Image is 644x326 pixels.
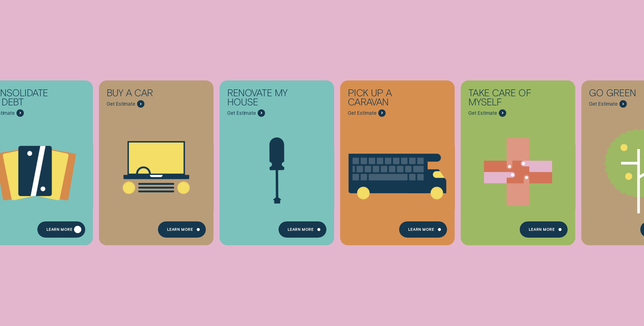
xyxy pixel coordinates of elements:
a: Buy a car - Learn more [99,80,213,241]
a: Learn more [37,221,85,238]
a: Pick up a caravan - Learn more [340,80,455,241]
div: Renovate My House [227,88,300,109]
div: Pick up a caravan [348,88,421,109]
a: Learn more [520,221,568,238]
span: Get Estimate [227,110,256,116]
div: Take care of myself [468,88,541,109]
a: Take care of myself - Learn more [461,80,575,241]
a: Learn more [278,221,326,238]
span: Get Estimate [107,101,135,107]
a: Learn More [399,221,447,238]
a: Learn More [158,221,206,238]
span: Get Estimate [348,110,376,116]
a: Renovate My House - Learn more [220,80,334,241]
div: Buy a car [107,88,180,100]
span: Get Estimate [468,110,497,116]
span: Get Estimate [589,101,618,107]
